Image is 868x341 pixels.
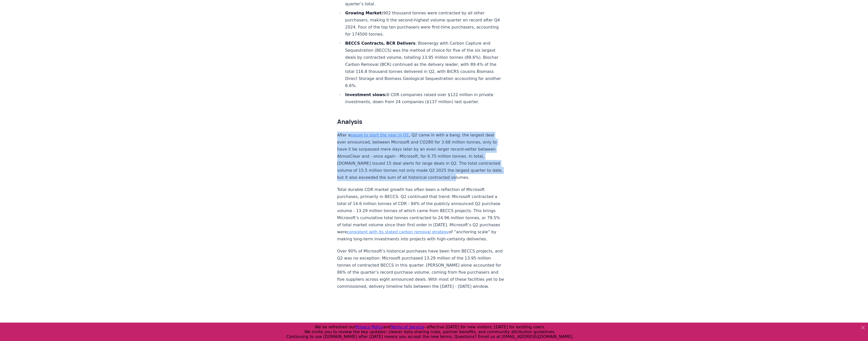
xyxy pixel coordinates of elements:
[347,230,449,234] a: consistent with its stated carbon removal strategy
[337,186,504,243] p: Total durable CDR market growth has often been a reflection of Microsoft purchases, primarily in ...
[344,40,504,89] li: : Bioenergy with Carbon Capture and Sequestration (BECCS) was the method of choice for five of th...
[337,248,504,290] p: Over 90% of Microsoft’s historical purchases have been from BECCS projects, and Q2 was no excepti...
[344,10,504,38] li: 902 thousand tonnes were contracted by all other purchasers, making it the second-highest volume ...
[337,118,504,126] h2: Analysis
[345,11,383,15] strong: Growing Market:
[345,41,415,46] strong: BECCS Contracts, BCR Delivers
[345,92,387,97] strong: Investment slows:
[350,133,409,137] a: pause to start the year in Q1
[337,132,504,181] p: After a , Q2 came in with a bang: the largest deal ever announced, between Microsoft and CO280 fo...
[344,91,504,105] li: 8 CDR companies raised over $122 million in private investments, down from 24 companies ($137 mil...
